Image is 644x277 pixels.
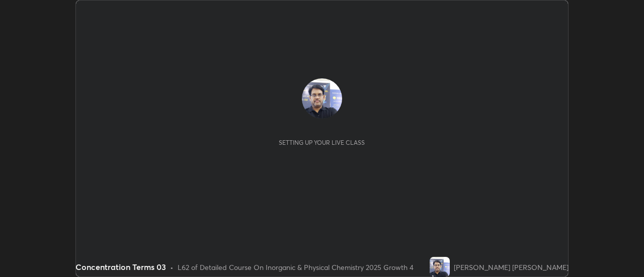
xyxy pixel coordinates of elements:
div: • [170,262,174,272]
img: 4dbd5e4e27d8441580130e5f502441a8.jpg [302,78,342,119]
div: Setting up your live class [279,139,365,146]
div: [PERSON_NAME] [PERSON_NAME] [454,262,569,272]
div: Concentration Terms 03 [75,261,166,273]
div: L62 of Detailed Course On Inorganic & Physical Chemistry 2025 Growth 4 [178,262,414,272]
img: 4dbd5e4e27d8441580130e5f502441a8.jpg [430,257,450,277]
